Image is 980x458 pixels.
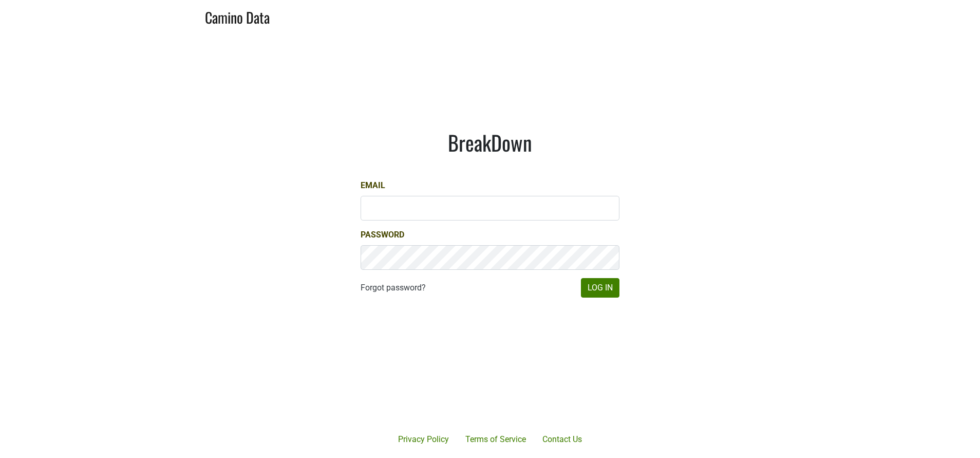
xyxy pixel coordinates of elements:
a: Privacy Policy [390,429,457,450]
a: Contact Us [534,429,590,450]
label: Email [361,179,385,192]
a: Terms of Service [457,429,534,450]
a: Forgot password? [361,282,426,294]
button: Log In [581,278,619,298]
label: Password [361,229,404,241]
a: Camino Data [205,4,270,28]
h1: BreakDown [361,130,619,155]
